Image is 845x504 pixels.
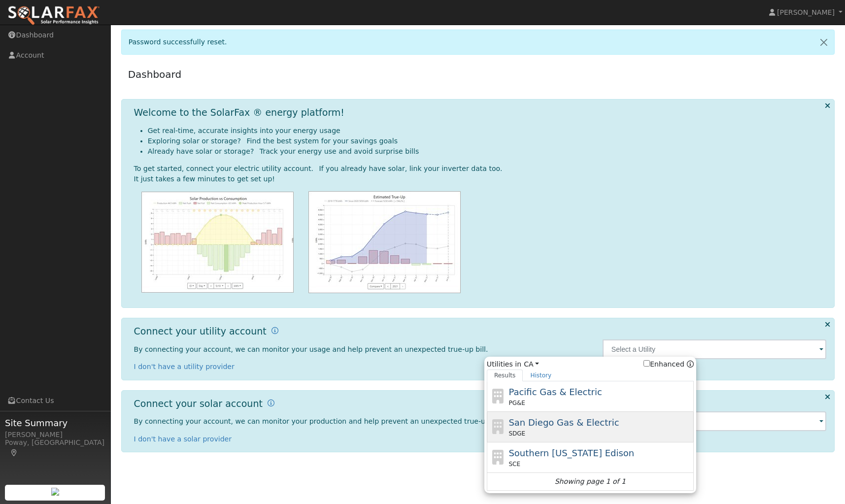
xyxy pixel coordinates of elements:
[7,5,100,26] img: SolarFax
[603,339,827,359] input: Select a Utility
[524,359,539,370] a: CA
[5,437,105,458] div: Poway, [GEOGRAPHIC_DATA]
[508,460,520,469] span: SCE
[687,360,694,368] a: Enhanced Providers
[777,8,835,16] span: [PERSON_NAME]
[121,30,835,55] div: Password successfully reset.
[5,416,105,430] span: Site Summary
[148,136,827,146] li: Exploring solar or storage? Find the best system for your savings goals
[134,326,267,337] h1: Connect your utility account
[148,126,827,136] li: Get real-time, accurate insights into your energy usage
[487,370,523,381] a: Results
[134,417,505,425] span: By connecting your account, we can monitor your production and help prevent an unexpected true-up...
[508,417,619,428] span: San Diego Gas & Electric
[134,164,827,174] div: To get started, connect your electric utility account. If you already have solar, link your inver...
[134,398,263,409] h1: Connect your solar account
[134,345,488,353] span: By connecting your account, we can monitor your usage and help prevent an unexpected true-up bill.
[134,107,344,118] h1: Welcome to the SolarFax ® energy platform!
[134,174,827,184] div: It just takes a few minutes to get set up!
[128,68,182,80] a: Dashboard
[555,476,626,487] i: Showing page 1 of 1
[134,363,235,370] a: I don't have a utility provider
[643,360,650,367] input: Enhanced
[51,488,59,496] img: retrieve
[5,430,105,440] div: [PERSON_NAME]
[487,359,694,370] span: Utilities in
[508,448,634,458] span: Southern [US_STATE] Edison
[134,435,232,443] a: I don't have a solar provider
[148,146,827,157] li: Already have solar or storage? Track your energy use and avoid surprise bills
[10,449,19,457] a: Map
[508,429,525,438] span: SDGE
[508,399,525,407] span: PG&E
[643,359,694,370] span: Show enhanced providers
[813,30,834,54] a: Close
[508,387,602,397] span: Pacific Gas & Electric
[523,370,559,381] a: History
[603,411,827,431] input: Select an Inverter
[643,359,684,370] label: Enhanced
